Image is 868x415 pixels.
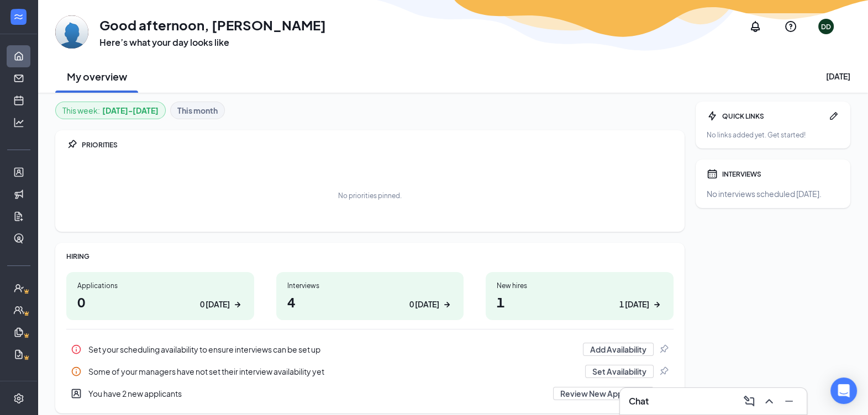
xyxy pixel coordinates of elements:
svg: Analysis [13,117,24,128]
svg: Bolt [707,110,718,121]
div: New hires [497,281,662,290]
div: HIRING [66,252,674,261]
h3: Here’s what your day looks like [99,36,326,49]
b: [DATE] - [DATE] [102,104,159,116]
svg: ArrowRight [441,299,453,310]
a: Applications00 [DATE]ArrowRight [66,272,254,320]
div: QUICK LINKS [722,111,824,121]
h3: Chat [629,395,649,407]
a: InfoSome of your managers have not set their interview availability yetSet AvailabilityPin [66,360,674,382]
div: INTERVIEWS [722,169,839,179]
svg: Settings [13,393,24,404]
div: No links added yet. Get started! [707,130,839,140]
svg: UserEntity [71,388,82,399]
button: Set Availability [585,365,654,378]
div: Applications [77,281,243,290]
img: Derek Devera [55,15,88,49]
div: Some of your managers have not set their interview availability yet [88,366,578,377]
button: ComposeMessage [740,392,758,410]
svg: WorkstreamLogo [13,11,24,22]
button: Add Availability [583,343,654,356]
svg: QuestionInfo [784,20,797,33]
button: Review New Applicants [553,387,654,400]
div: PRIORITIES [82,140,674,150]
div: You have 2 new applicants [66,382,674,405]
div: DD [821,22,831,31]
a: New hires11 [DATE]ArrowRight [486,272,674,320]
a: UserEntityYou have 2 new applicantsReview New ApplicantsPin [66,382,674,405]
h1: 0 [77,292,243,311]
svg: ChevronUp [762,395,776,408]
button: Minimize [780,392,798,410]
h1: 1 [497,292,662,311]
h1: Good afternoon, [PERSON_NAME] [99,15,326,34]
a: InfoSet your scheduling availability to ensure interviews can be set upAdd AvailabilityPin [66,338,674,360]
div: Set your scheduling availability to ensure interviews can be set up [66,338,674,360]
div: 0 [DATE] [409,299,439,310]
div: No priorities pinned. [338,191,402,200]
svg: ArrowRight [651,299,662,310]
svg: Pin [658,344,669,355]
div: 1 [DATE] [619,299,649,310]
div: No interviews scheduled [DATE]. [707,188,839,199]
div: This week : [62,104,159,116]
div: Some of your managers have not set their interview availability yet [66,360,674,382]
svg: Pen [828,110,839,121]
div: You have 2 new applicants [88,388,546,399]
svg: Pin [658,366,669,377]
div: Interviews [287,281,453,290]
div: 0 [DATE] [200,299,230,310]
b: This month [177,104,218,116]
div: Set your scheduling availability to ensure interviews can be set up [88,344,576,355]
svg: Info [71,366,82,377]
svg: Minimize [782,395,796,408]
svg: Pin [66,139,77,150]
h2: My overview [67,70,127,83]
svg: Calendar [707,168,718,179]
button: ChevronUp [760,392,778,410]
svg: ComposeMessage [743,395,756,408]
svg: Notifications [749,20,762,33]
div: [DATE] [826,71,850,82]
h1: 4 [287,292,453,311]
svg: ArrowRight [232,299,243,310]
a: Interviews40 [DATE]ArrowRight [276,272,464,320]
svg: Info [71,344,82,355]
div: Open Intercom Messenger [830,377,857,404]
